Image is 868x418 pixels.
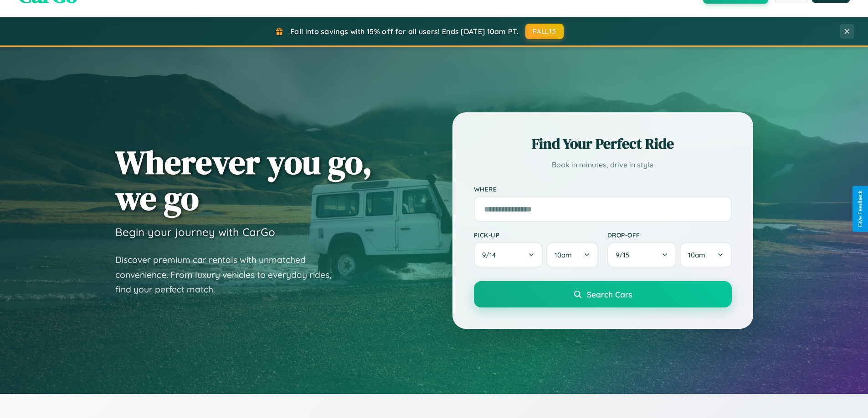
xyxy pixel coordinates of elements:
h1: Wherever you go, we go [115,144,372,216]
div: Give Feedback [857,191,863,227]
button: 10am [546,242,598,267]
label: Where [474,185,732,193]
p: Discover premium car rentals with unmatched convenience. From luxury vehicles to everyday rides, ... [115,252,343,297]
label: Pick-up [474,231,598,239]
span: 9 / 15 [616,251,634,259]
span: 10am [688,251,705,259]
h3: Begin your journey with CarGo [115,225,275,239]
button: Search Cars [474,281,732,307]
button: 9/15 [607,242,677,267]
label: Drop-off [607,231,732,239]
span: 10am [555,251,572,259]
h2: Find Your Perfect Ride [474,134,732,154]
span: 9 / 14 [482,251,500,259]
button: 10am [680,242,731,267]
button: FALL15 [525,24,564,39]
span: Search Cars [587,289,632,299]
p: Book in minutes, drive in style [474,158,732,171]
button: 9/14 [474,242,543,267]
span: Fall into savings with 15% off for all users! Ends [DATE] 10am PT. [290,27,519,36]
